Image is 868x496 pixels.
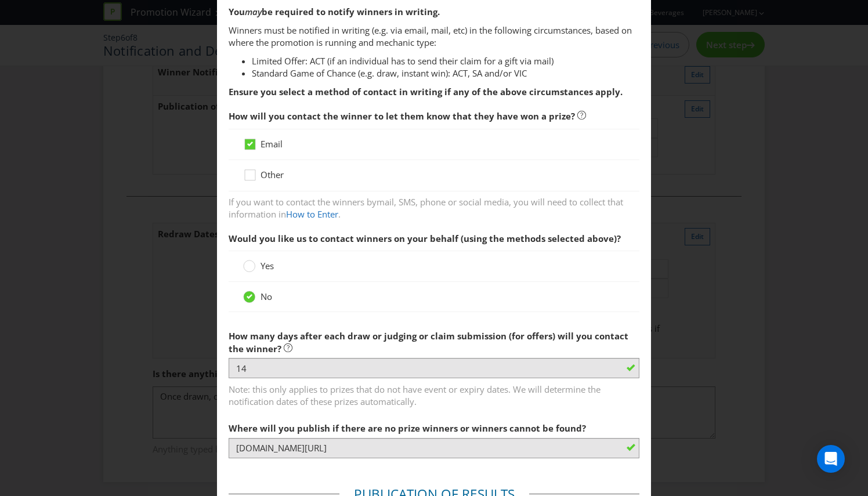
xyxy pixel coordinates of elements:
span: be required to notify winners in writing. [262,6,440,17]
span: mail, SMS, phone or social media [377,196,509,208]
span: . [338,208,341,220]
span: Other [261,169,284,180]
li: Limited Offer: ACT (if an individual has to send their claim for a gift via mail) [252,55,639,67]
div: Open Intercom Messenger [817,445,845,473]
a: How to Enter [286,208,338,220]
span: You [229,6,245,17]
em: may [245,6,262,17]
span: If you want to contact the winners by [229,196,377,208]
span: How will you contact the winner to let them know that they have won a prize? [229,110,575,122]
span: , you will need to collect that information in [229,196,623,220]
span: How many days after each draw or judging or claim submission (for offers) will you contact the wi... [229,330,628,354]
li: Standard Game of Chance (e.g. draw, instant win): ACT, SA and/or VIC [252,67,639,79]
span: Note: this only applies to prizes that do not have event or expiry dates. We will determine the n... [229,379,639,408]
p: Winners must be notified in writing (e.g. via email, mail, etc) in the following circumstances, b... [229,24,639,49]
span: Where will you publish if there are no prize winners or winners cannot be found? [229,422,586,434]
span: Yes [261,260,274,271]
strong: Ensure you select a method of contact in writing if any of the above circumstances apply. [229,86,623,97]
span: Would you like us to contact winners on your behalf (using the methods selected above)? [229,233,621,244]
span: Email [261,138,283,150]
span: No [261,291,272,302]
